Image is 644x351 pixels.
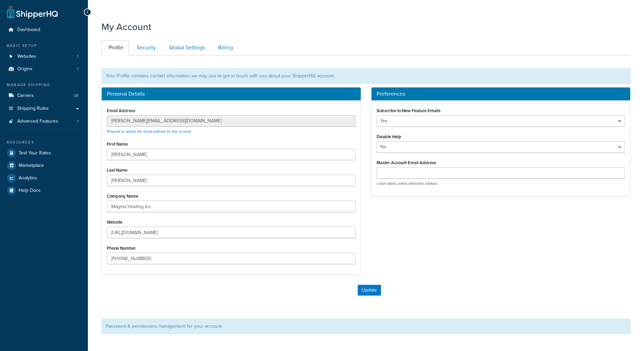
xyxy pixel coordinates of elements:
a: Dashboard [5,24,83,36]
div: Resources [5,140,83,145]
a: Carriers 38 [5,90,83,102]
span: Shipping Rules [17,106,49,111]
a: Analytics [5,172,83,184]
button: Update [358,285,381,296]
li: Origins [5,63,83,75]
a: Billing [211,40,238,55]
a: Global Settings [162,40,210,55]
label: Master Account Email Address [377,160,436,165]
div: Basic Setup [5,43,83,49]
div: Your Profile contains contact information we may use to get in touch with you about your ShipperH... [101,68,630,84]
span: Websites [17,54,36,59]
a: Websites 1 [5,50,83,63]
a: Request to update the email address for this account [107,129,191,134]
a: Advanced Features 1 [5,115,83,128]
label: Company Name [107,194,138,199]
span: Marketplace [19,163,44,169]
span: Dashboard [17,27,40,33]
label: First Name [107,142,128,147]
a: Profile [101,40,129,55]
p: Leave blank unless otherwise advised [377,181,625,186]
label: Disable Help [377,134,401,139]
li: Websites [5,50,83,63]
a: Test Your Rates [5,147,83,159]
span: Carriers [17,93,34,99]
span: 1 [77,119,78,124]
span: 1 [77,66,78,72]
a: Shipping Rules [5,102,83,115]
li: Carriers [5,90,83,102]
span: 38 [74,93,78,99]
div: Manage Shipping [5,82,83,88]
label: Subscribe to New Feature Emails [377,108,440,113]
li: Advanced Features [5,115,83,128]
a: Security [129,40,161,55]
span: Test Your Rates [19,150,51,156]
h3: Preferences [377,91,625,97]
a: Marketplace [5,159,83,172]
a: Origins 1 [5,63,83,75]
span: Analytics [19,175,37,181]
a: Help Docs [5,184,83,197]
span: Advanced Features [17,119,58,124]
label: Website [107,220,122,225]
span: 1 [77,54,78,59]
h1: My Account [101,20,151,33]
h3: Personal Details [107,91,356,97]
span: Help Docs [19,188,41,194]
div: Password & permissions management for your account. [101,319,630,334]
label: Email Address [107,108,135,113]
label: Phone Number [107,246,136,251]
label: Last Name [107,168,127,173]
span: Origins [17,66,32,72]
a: ShipperHQ Home [7,5,58,19]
